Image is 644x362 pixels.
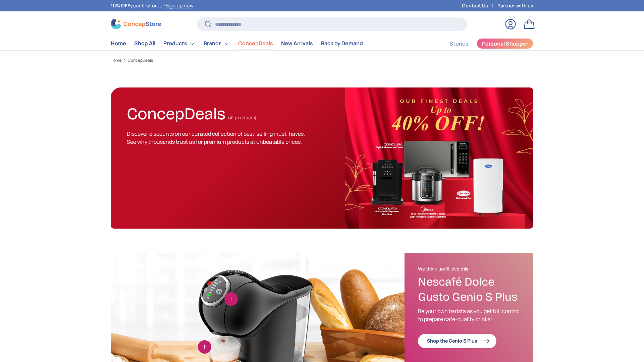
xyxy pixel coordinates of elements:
h3: Nescafé Dolce Gusto Genio S Plus [418,275,520,305]
p: Be your own barista as you get full control to prepare café-quality drinks! [418,307,520,323]
summary: Products [159,37,200,50]
h1: ConcepDeals [127,101,225,124]
a: ConcepDeals [128,58,153,62]
span: (41 products) [228,115,256,121]
a: Shop the Genio S Plus [418,334,496,348]
a: Shop All [134,37,155,50]
a: New Arrivals [281,37,313,50]
summary: Brands [200,37,234,50]
a: Back by Demand [321,37,363,50]
a: Contact Us [462,2,497,9]
a: Brands [204,37,230,50]
a: Stories [449,37,469,50]
nav: Secondary [433,37,533,50]
a: ConcepDeals [238,37,273,50]
span: Discover discounts on our curated collection of best-selling must-haves. See why thousands trust ... [127,130,305,145]
a: Home [111,58,121,62]
a: Personal Shopper [477,38,533,49]
img: ConcepDeals [345,87,533,229]
a: Partner with us [497,2,533,9]
strong: 10% OFF [111,2,130,9]
nav: Breadcrumbs [111,57,533,63]
nav: Primary [111,37,363,50]
span: Personal Shopper [482,41,528,46]
img: ConcepStore [111,19,161,29]
a: Home [111,37,126,50]
h2: We think you'll love this [418,266,520,272]
p: your first order! . [111,2,195,9]
a: Sign up now [166,2,193,9]
a: Products [163,37,196,50]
